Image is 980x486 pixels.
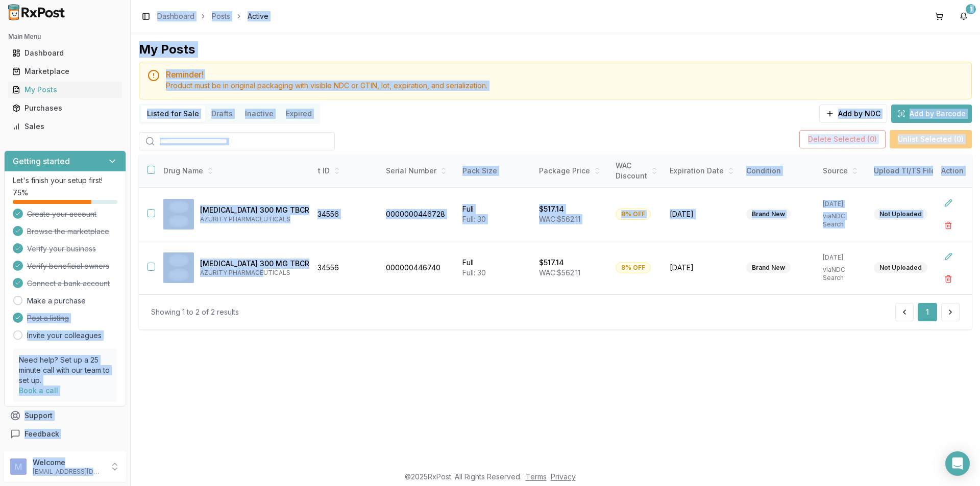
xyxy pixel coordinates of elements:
[27,330,102,341] a: Invite your colleagues
[526,472,547,481] a: Terms
[12,66,118,76] div: Marketplace
[205,106,239,122] button: Drafts
[248,11,268,21] span: Active
[151,307,239,317] div: Showing 1 to 2 of 2 results
[823,253,862,262] p: [DATE]
[24,429,59,439] span: Feedback
[239,106,280,122] button: Inactive
[27,244,96,254] span: Verify your business
[10,458,27,475] img: User avatar
[12,85,118,95] div: My Posts
[539,166,603,176] div: Package Price
[8,33,122,41] h2: Main Menu
[166,70,963,79] h5: Reminder!
[303,188,380,241] td: 3234556
[918,303,937,321] button: 1
[4,63,126,80] button: Marketplace
[12,103,118,113] div: Purchases
[746,209,791,220] div: Brand New
[8,99,122,117] a: Purchases
[746,262,791,273] div: Brand New
[19,386,58,395] a: Book a call
[27,226,109,237] span: Browse the marketplace
[955,8,972,24] button: 1
[456,241,533,295] td: Full
[539,204,564,214] p: $517.14
[8,62,122,81] a: Marketplace
[891,105,972,123] button: Add by Barcode
[539,258,564,268] p: $517.14
[12,121,118,132] div: Sales
[462,268,486,277] span: Full: 30
[4,45,126,61] button: Dashboard
[33,468,104,476] p: [EMAIL_ADDRESS][DOMAIN_NAME]
[456,155,533,188] th: Pack Size
[13,155,70,167] h3: Getting started
[157,11,268,21] nav: breadcrumb
[616,161,657,181] div: WAC Discount
[616,209,651,220] div: 8% OFF
[551,472,576,481] a: Privacy
[4,100,126,116] button: Purchases
[456,188,533,241] td: Full
[4,118,126,135] button: Sales
[823,212,862,228] p: via NDC Search
[13,188,28,198] span: 75 %
[616,262,651,273] div: 8% OFF
[4,406,126,425] button: Support
[141,106,205,122] button: Listed for Sale
[309,166,374,176] div: Lot ID
[13,175,117,186] p: Let's finish your setup first!
[939,247,958,266] button: Edit
[670,209,734,219] span: [DATE]
[157,11,194,21] a: Dashboard
[200,205,309,215] p: [MEDICAL_DATA] 300 MG TBCR
[462,215,486,223] span: Full: 30
[670,166,734,176] div: Expiration Date
[33,457,104,468] p: Welcome
[823,200,862,208] p: [DATE]
[380,188,456,241] td: 0000000446728
[874,209,927,220] div: Not Uploaded
[8,117,122,136] a: Sales
[280,106,318,122] button: Expired
[945,451,970,476] div: Open Intercom Messenger
[27,209,96,219] span: Create your account
[212,11,230,21] a: Posts
[819,105,887,123] button: Add by NDC
[139,41,195,58] div: My Posts
[380,241,456,295] td: 000000446740
[740,155,817,188] th: Condition
[4,4,69,20] img: RxPost Logo
[27,261,109,271] span: Verify beneficial owners
[200,259,309,269] p: [MEDICAL_DATA] 300 MG TBCR
[386,166,450,176] div: Serial Number
[939,270,958,288] button: Delete
[868,155,944,188] th: Upload TI/TS File
[933,155,972,188] th: Action
[303,241,380,295] td: 3234556
[12,48,118,58] div: Dashboard
[19,355,111,386] p: Need help? Set up a 25 minute call with our team to set up.
[200,269,309,277] p: AZURITY PHARMACEUTICALS
[27,278,110,289] span: Connect a bank account
[670,263,734,273] span: [DATE]
[939,216,958,235] button: Delete
[27,313,69,323] span: Post a listing
[823,166,862,176] div: Source
[823,266,862,282] p: via NDC Search
[163,166,309,176] div: Drug Name
[539,215,580,223] span: WAC: $562.11
[939,194,958,212] button: Edit
[4,425,126,443] button: Feedback
[539,268,580,277] span: WAC: $562.11
[8,81,122,99] a: My Posts
[966,4,976,14] div: 1
[27,296,86,306] a: Make a purchase
[874,262,927,273] div: Not Uploaded
[200,215,309,223] p: AZURITY PHARMACEUTICALS
[166,81,963,91] div: Product must be in original packaging with visible NDC or GTIN, lot, expiration, and serialization.
[163,199,194,229] img: Horizant 300 MG TBCR
[163,252,194,283] img: Horizant 300 MG TBCR
[4,82,126,98] button: My Posts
